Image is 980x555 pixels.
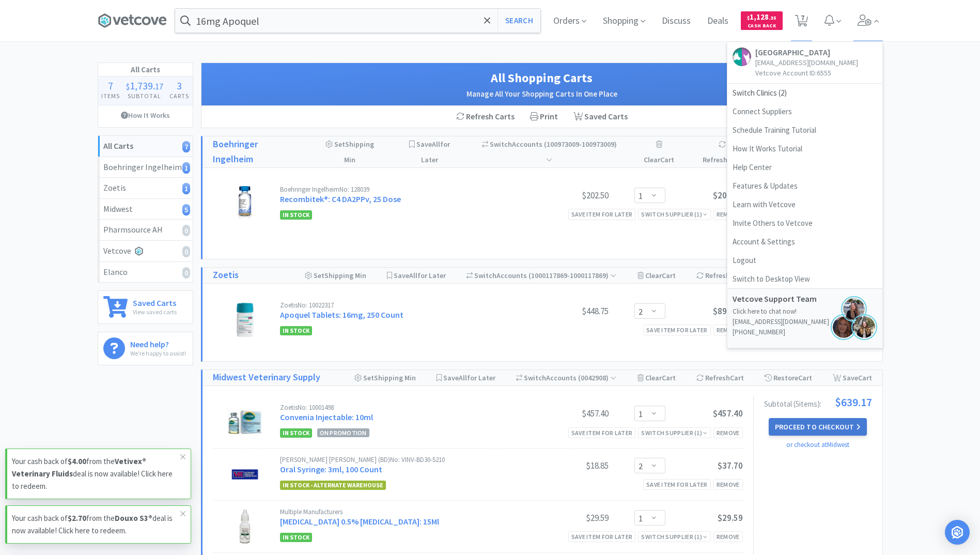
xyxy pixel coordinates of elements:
[68,456,86,466] strong: $4.00
[765,370,812,386] div: Restore
[227,404,263,440] img: 2e93547ae905482d908753420d024db1_166584.jpeg
[98,91,123,101] h4: Items
[280,412,373,422] a: Convenia Injectable: 10ml
[222,186,268,222] img: 5c7071647acc44d5be77ddbf822e3cb4_486991.png
[713,531,743,542] div: Remove
[394,271,446,280] span: Save for Later
[727,195,882,214] a: Learn with Vetcove
[305,268,366,283] div: Shipping Min
[280,186,531,193] div: Boehringer Ingelheim No: 128039
[479,136,620,167] div: Accounts
[319,136,380,167] div: Shipping Min
[769,418,867,436] button: Proceed to Checkout
[641,532,707,542] div: Switch Supplier ( 1 )
[733,317,877,327] p: [EMAIL_ADDRESS][DOMAIN_NAME]
[280,194,401,204] a: Recombitek®: C4 DA2PPv, 25 Dose
[755,57,858,68] p: [EMAIL_ADDRESS][DOMAIN_NAME]
[130,337,186,348] h6: Need help?
[280,310,403,320] a: Apoquel Tablets: 16mg, 250 Count
[280,481,386,490] span: In Stock - Alternate Warehouse
[568,209,636,220] div: Save item for later
[835,396,872,408] span: $639.17
[747,12,776,22] span: 1,128
[858,373,872,382] span: Cart
[98,178,193,199] a: Zoetis1
[747,14,750,21] span: $
[851,314,877,340] img: hannah.png
[643,479,711,490] div: Save item for later
[98,199,193,220] a: Midwest5
[212,68,872,88] h1: All Shopping Carts
[182,162,190,174] i: 1
[577,373,616,382] span: ( 0042908 )
[727,121,882,140] a: Schedule Training Tutorial
[314,271,324,280] span: Set
[522,106,566,128] div: Print
[448,106,522,128] div: Refresh Carts
[727,177,882,195] a: Features & Updates
[568,427,636,438] div: Save item for later
[791,18,812,27] a: 7
[747,23,776,30] span: Cash Back
[155,81,163,91] span: 17
[354,370,416,386] div: Shipping Min
[280,404,531,411] div: Zoetis No: 10001498
[280,464,382,474] a: Oral Syringe: 3ml, 100 Count
[713,325,743,335] div: Remove
[98,241,193,262] a: Vetcove0
[637,370,676,386] div: Clear
[280,428,312,438] span: In Stock
[182,183,190,194] i: 1
[733,294,836,304] h5: Vetcove Support Team
[786,440,849,449] a: or checkout at Midwest
[713,408,743,419] span: $457.40
[730,373,744,382] span: Cart
[182,204,190,215] i: 5
[527,271,616,280] span: ( 1000117869-1000117869 )
[443,373,495,382] span: Save for Later
[733,327,877,337] p: [PHONE_NUMBER]
[542,140,617,164] span: ( 100973009-100973009 )
[98,262,193,283] a: Elanco0
[175,9,540,33] input: Search by item, sku, manufacturer, ingredient, size...
[227,302,263,338] img: 2202423bdd2a4bf8a2b81be5094bd9e4_331805.png
[115,513,152,523] strong: Douxo S3®
[641,428,707,438] div: Switch Supplier ( 1 )
[213,137,299,167] a: Boehringer Ingelheim
[238,508,253,545] img: f194f11bdc1047038972a49ef9bba2d1_125458.jpeg
[703,17,733,26] a: Deals
[133,307,177,317] p: View saved carts
[98,290,193,324] a: Saved CartsView saved carts
[713,305,743,317] span: $897.50
[662,271,676,280] span: Cart
[280,210,312,220] span: In Stock
[531,189,609,202] div: $202.50
[213,268,239,283] h1: Zoetis
[98,220,193,241] a: Pharmsource AH0
[727,214,882,233] a: Invite Others to Vetcove
[531,407,609,420] div: $457.40
[213,370,320,385] a: Midwest Veterinary Supply
[516,370,617,386] div: Accounts
[227,456,263,492] img: 8a53a09d723b49528e2dfdb6ee11dc70_111889.jpeg
[741,7,783,35] a: $1,128.35Cash Back
[637,268,676,283] div: Clear
[12,455,180,492] p: Your cash back of from the deal is now available! Click here to redeem.
[643,325,711,335] div: Save item for later
[713,209,743,220] div: Remove
[98,63,193,76] h1: All Carts
[280,326,312,335] span: In Stock
[280,533,312,542] span: In Stock
[833,370,872,386] div: Save
[103,266,188,279] div: Elanco
[416,140,450,164] span: Save for Later
[497,9,540,33] button: Search
[531,305,609,317] div: $448.75
[12,512,180,537] p: Your cash back of from the deal is now available! Click here to redeem.
[98,105,193,125] a: How It Works
[280,508,531,515] div: Multiple Manufacturers
[363,373,374,382] span: Set
[713,479,743,490] div: Remove
[490,140,512,149] span: Switch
